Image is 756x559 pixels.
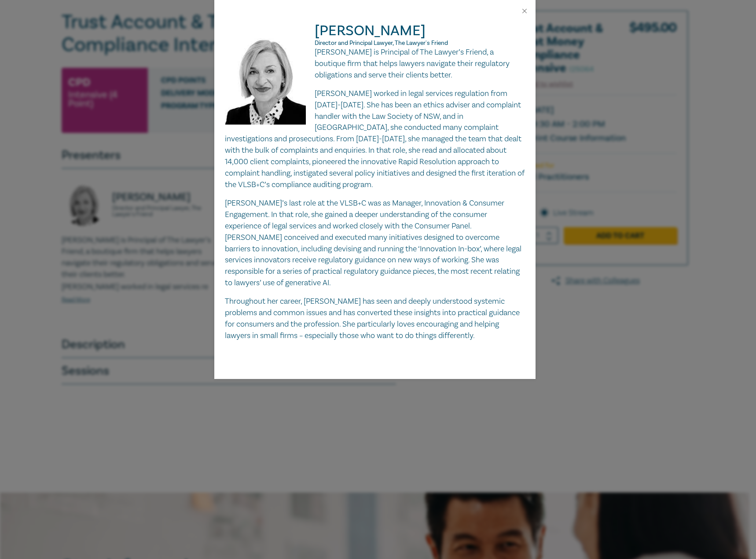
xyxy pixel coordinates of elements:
button: Close [521,7,528,15]
p: [PERSON_NAME]’s last role at the VLSB+C was as Manager, Innovation & Consumer Engagement. In that... [225,198,525,289]
img: Jennie Pakula [225,22,315,133]
h2: [PERSON_NAME] [225,22,525,47]
p: [PERSON_NAME] is Principal of The Lawyer’s Friend, a boutique firm that helps lawyers navigate th... [225,47,525,81]
span: Director and Principal Lawyer, The Lawyer's Friend [315,39,448,47]
p: [PERSON_NAME] worked in legal services regulation from [DATE]-[DATE]. She has been an ethics advi... [225,88,525,191]
p: Throughout her career, [PERSON_NAME] has seen and deeply understood systemic problems and common ... [225,296,525,342]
